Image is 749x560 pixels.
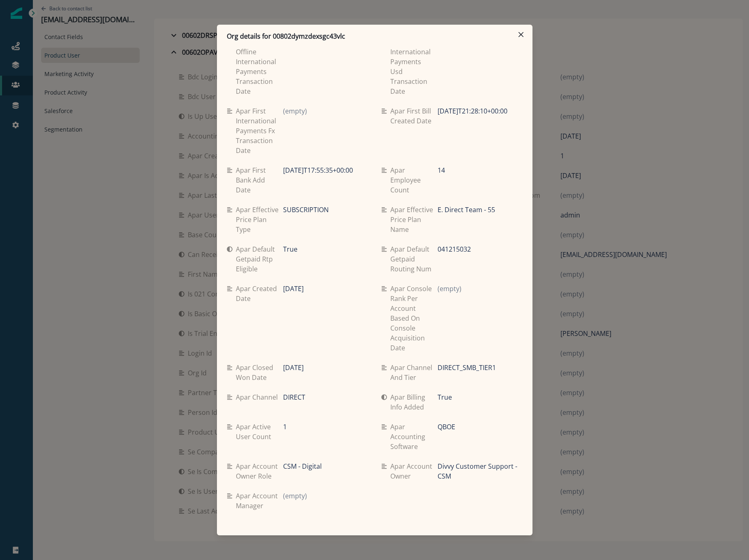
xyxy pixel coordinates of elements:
p: Apar first international payments fx transaction date [236,106,283,155]
p: 1 [283,422,287,432]
p: (empty) [283,491,307,501]
p: Apar accounting software [390,422,438,451]
p: Divvy Customer Support - CSM [438,461,522,481]
p: Apar channel [236,392,281,402]
p: QBOE [438,422,455,432]
p: Apar first bank add date [236,165,283,195]
p: True [438,392,452,402]
p: Apar active user count [236,422,283,442]
p: Apar effective price plan name [390,205,438,234]
p: Apar closed won date [236,363,283,382]
p: Apar console rank per account based on console acquisition date [390,284,438,353]
p: Apar default getpaid rtp eligible [236,244,283,274]
p: [DATE]T21:28:10+00:00 [438,106,507,116]
p: [DATE]T17:55:35+00:00 [283,165,353,175]
p: Apar effective price plan type [236,205,283,234]
button: Close [514,28,528,41]
p: DIRECT_SMB_TIER1 [438,363,496,373]
p: 041215032 [438,244,471,254]
p: DIRECT [283,392,305,402]
p: SUBSCRIPTION [283,205,329,215]
p: Apar first international payments usd transaction date [390,37,438,96]
p: [DATE] [283,284,304,294]
p: Apar billing info added [390,392,438,412]
p: Apar channel and tier [390,363,438,382]
p: (empty) [283,106,307,116]
p: Apar default getpaid routing num [390,244,438,274]
p: Apar created date [236,284,283,303]
p: Apar first offline international payments transaction date [236,37,283,96]
p: CSM - Digital [283,461,322,471]
p: Apar first bill created date [390,106,438,126]
p: Apar employee count [390,165,438,195]
p: E. Direct Team - 55 [438,205,495,215]
p: Apar account owner role [236,461,283,481]
p: Apar account owner [390,461,438,481]
p: [DATE] [283,363,304,373]
p: (empty) [438,284,461,294]
p: Org details for 00802dymzdexsgc43vlc [227,31,345,41]
p: True [283,244,297,254]
p: 14 [438,165,445,175]
p: Apar account manager [236,491,283,511]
